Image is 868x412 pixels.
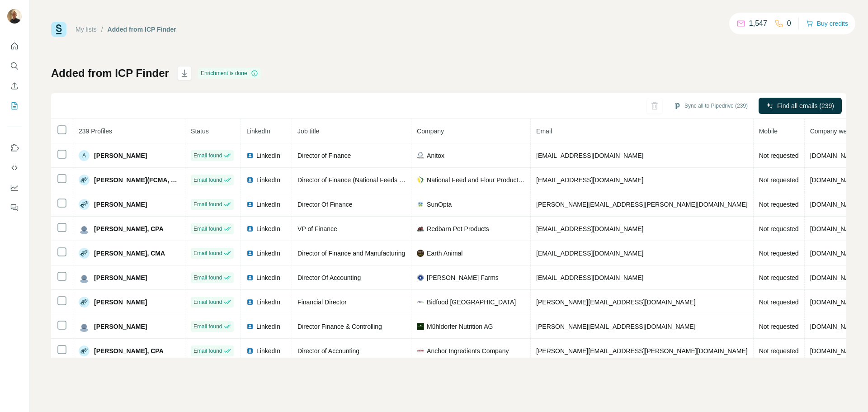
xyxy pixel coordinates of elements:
[536,176,643,184] span: [EMAIL_ADDRESS][DOMAIN_NAME]
[246,128,270,135] span: LinkedIn
[427,346,509,355] span: Anchor Ingredients Company
[79,175,90,185] img: Avatar
[246,274,254,281] img: LinkedIn logo
[193,322,222,331] span: Email found
[759,225,799,232] span: Not requested
[427,224,489,233] span: Redbarn Pet Products
[7,160,22,176] button: Use Surfe API
[759,347,799,355] span: Not requested
[94,200,147,209] span: [PERSON_NAME]
[193,274,222,282] span: Email found
[79,272,90,283] img: Avatar
[246,152,254,159] img: LinkedIn logo
[79,248,90,259] img: Avatar
[810,225,861,232] span: [DOMAIN_NAME]
[536,323,695,330] span: [PERSON_NAME][EMAIL_ADDRESS][DOMAIN_NAME]
[806,17,848,30] button: Buy credits
[787,18,791,29] p: 0
[94,249,165,258] span: [PERSON_NAME], CMA
[759,98,842,114] button: Find all emails (239)
[79,199,90,210] img: Avatar
[246,250,254,257] img: LinkedIn logo
[810,201,861,208] span: [DOMAIN_NAME]
[297,176,523,184] span: Director of Finance (National Feeds LLC and Emirates Foods Industries P.J.S.C)
[759,298,799,306] span: Not requested
[193,176,222,184] span: Email found
[759,274,799,281] span: Not requested
[297,323,382,330] span: Director Finance & Controlling
[79,150,90,161] div: A
[536,347,748,355] span: [PERSON_NAME][EMAIL_ADDRESS][PERSON_NAME][DOMAIN_NAME]
[427,322,493,331] span: Mühldorfer Nutrition AG
[79,346,90,356] img: Avatar
[108,25,176,34] div: Added from ICP Finder
[667,99,754,113] button: Sync all to Pipedrive (239)
[94,151,147,160] span: [PERSON_NAME]
[198,68,261,79] div: Enrichment is done
[417,176,424,184] img: company-logo
[94,322,147,331] span: [PERSON_NAME]
[94,273,147,282] span: [PERSON_NAME]
[193,347,222,355] span: Email found
[297,250,405,257] span: Director of Finance and Manufacturing
[810,176,861,184] span: [DOMAIN_NAME]
[417,298,424,306] img: company-logo
[810,128,860,135] span: Company website
[810,347,861,355] span: [DOMAIN_NAME]
[536,225,643,232] span: [EMAIL_ADDRESS][DOMAIN_NAME]
[256,249,280,258] span: LinkedIn
[417,226,424,232] img: company-logo
[246,298,254,306] img: LinkedIn logo
[94,224,164,233] span: [PERSON_NAME], CPA
[79,223,90,234] img: Avatar
[191,128,209,135] span: Status
[810,298,861,306] span: [DOMAIN_NAME]
[759,323,799,330] span: Not requested
[246,323,254,330] img: LinkedIn logo
[256,151,280,160] span: LinkedIn
[7,140,22,156] button: Use Surfe on LinkedIn
[94,298,147,307] span: [PERSON_NAME]
[536,274,643,281] span: [EMAIL_ADDRESS][DOMAIN_NAME]
[810,323,861,330] span: [DOMAIN_NAME]
[256,322,280,331] span: LinkedIn
[417,250,424,257] img: company-logo
[7,58,22,74] button: Search
[417,201,424,208] img: company-logo
[79,128,112,135] span: 239 Profiles
[536,250,643,257] span: [EMAIL_ADDRESS][DOMAIN_NAME]
[193,152,222,160] span: Email found
[297,298,347,306] span: Financial Director
[749,18,767,29] p: 1,547
[7,199,22,216] button: Feedback
[256,298,280,307] span: LinkedIn
[256,346,280,355] span: LinkedIn
[759,128,778,135] span: Mobile
[193,225,222,233] span: Email found
[759,250,799,257] span: Not requested
[246,225,254,232] img: LinkedIn logo
[7,98,22,114] button: My lists
[51,22,66,37] img: Surfe Logo
[810,250,861,257] span: [DOMAIN_NAME]
[417,347,424,355] img: company-logo
[427,249,462,258] span: Earth Animal
[94,175,179,185] span: [PERSON_NAME](FCMA, ACPA)
[759,152,799,159] span: Not requested
[256,175,280,185] span: LinkedIn
[7,9,22,24] img: Avatar
[79,297,90,308] img: Avatar
[101,25,103,34] li: /
[246,176,254,184] img: LinkedIn logo
[7,78,22,94] button: Enrich CSV
[427,200,452,209] span: SunOpta
[417,274,424,281] img: company-logo
[297,347,359,355] span: Director of Accounting
[193,200,222,208] span: Email found
[536,201,748,208] span: [PERSON_NAME][EMAIL_ADDRESS][PERSON_NAME][DOMAIN_NAME]
[427,298,516,307] span: Bidfood [GEOGRAPHIC_DATA]
[297,225,337,232] span: VP of Finance
[297,201,352,208] span: Director Of Finance
[427,151,444,160] span: Anitox
[193,298,222,306] span: Email found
